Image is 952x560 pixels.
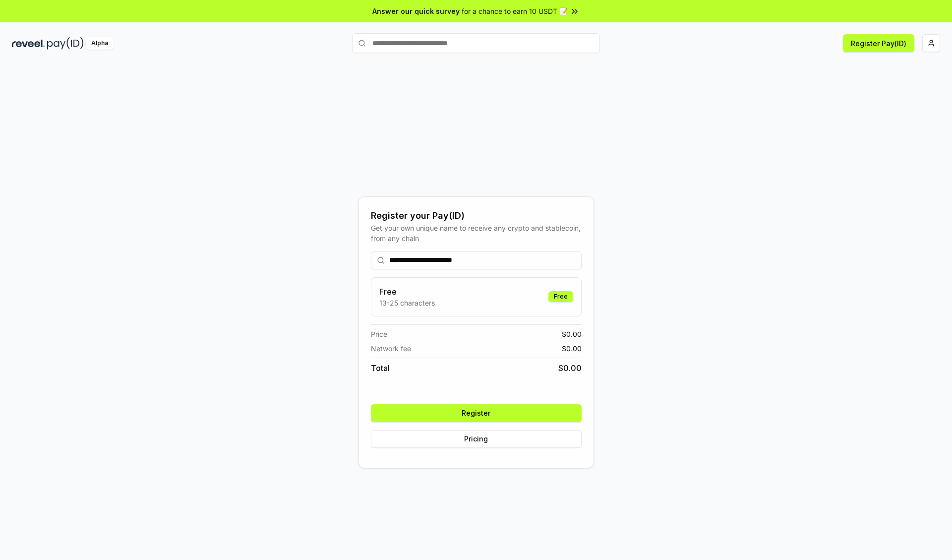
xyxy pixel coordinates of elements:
[379,298,435,308] p: 13-25 characters
[562,329,582,339] span: $ 0.00
[462,6,568,16] span: for a chance to earn 10 USDT 📝
[371,404,582,422] button: Register
[379,286,435,298] h3: Free
[558,362,582,374] span: $ 0.00
[371,430,582,448] button: Pricing
[371,223,582,244] div: Get your own unique name to receive any crypto and stablecoin, from any chain
[372,6,460,16] span: Answer our quick survey
[86,37,114,50] div: Alpha
[371,343,411,354] span: Network fee
[562,343,582,354] span: $ 0.00
[843,34,914,52] button: Register Pay(ID)
[371,209,582,223] div: Register your Pay(ID)
[548,291,573,302] div: Free
[371,362,390,374] span: Total
[371,329,387,339] span: Price
[47,37,84,50] img: pay_id
[12,37,45,50] img: reveel_dark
